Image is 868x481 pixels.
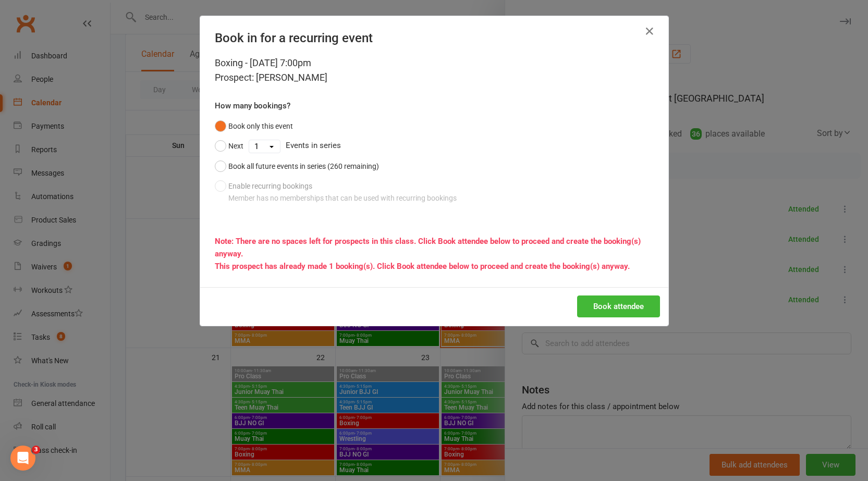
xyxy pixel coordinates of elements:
[215,100,290,112] label: How many bookings?
[215,136,654,156] div: Events in series
[215,116,293,136] button: Book only this event
[215,56,654,85] div: Boxing - [DATE] 7:00pm Prospect: [PERSON_NAME]
[215,136,243,156] button: Next
[10,446,35,471] iframe: Intercom live chat
[577,295,660,317] button: Book attendee
[215,235,654,260] div: Note: There are no spaces left for prospects in this class. Click Book attendee below to proceed ...
[641,23,658,40] button: Close
[215,260,654,273] div: This prospect has already made 1 booking(s). Click Book attendee below to proceed and create the ...
[215,156,379,176] button: Book all future events in series (260 remaining)
[215,31,654,45] h4: Book in for a recurring event
[228,161,379,172] div: Book all future events in series (260 remaining)
[32,446,40,454] span: 3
